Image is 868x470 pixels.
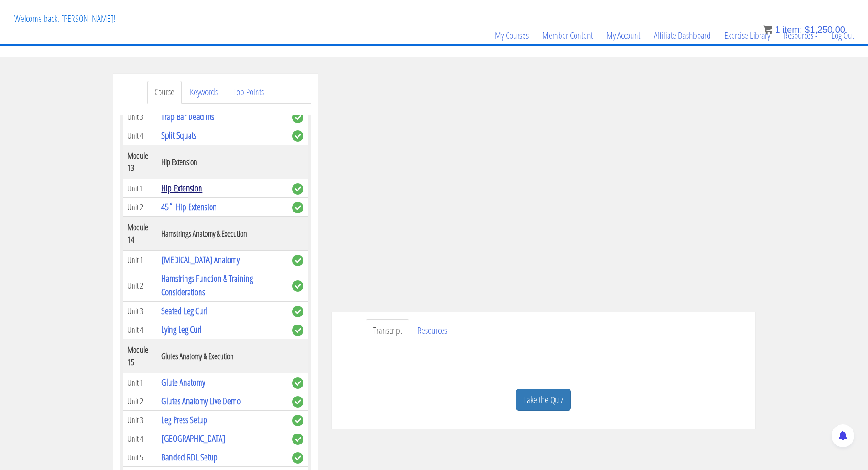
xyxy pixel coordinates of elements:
a: Exercise Library [718,14,777,57]
a: Lying Leg Curl [161,323,202,336]
th: Module 15 [123,339,157,373]
span: complete [292,325,303,336]
td: Unit 5 [123,448,157,467]
img: icon11.png [763,25,772,34]
td: Unit 4 [123,126,157,145]
span: 1 [775,25,780,35]
a: Split Squats [161,129,196,141]
td: Unit 4 [123,429,157,448]
a: Seated Leg Curl [161,305,207,317]
p: Welcome back, [PERSON_NAME]! [7,0,122,37]
th: Module 14 [123,217,157,251]
bdi: 1,250.00 [805,25,845,35]
span: complete [292,415,303,426]
a: Banded RDL Setup [161,451,218,463]
span: complete [292,280,303,292]
a: Glute Anatomy [161,376,205,388]
span: complete [292,434,303,445]
a: [MEDICAL_DATA] Anatomy [161,253,240,266]
th: Hip Extension [157,145,287,179]
a: Resources [410,319,454,342]
td: Unit 2 [123,198,157,217]
td: Unit 2 [123,392,157,411]
a: [GEOGRAPHIC_DATA] [161,432,225,444]
td: Unit 1 [123,251,157,269]
a: Affiliate Dashboard [647,14,718,57]
td: Unit 4 [123,320,157,339]
td: Unit 3 [123,108,157,126]
a: My Courses [488,14,535,57]
a: Transcript [366,319,409,342]
a: Leg Press Setup [161,413,207,426]
span: complete [292,452,303,464]
a: Keywords [183,81,225,104]
a: Hamstrings Function & Training Considerations [161,272,253,298]
a: Course [147,81,182,104]
td: Unit 3 [123,411,157,429]
a: My Account [600,14,647,57]
span: item: [782,25,802,35]
span: complete [292,112,303,123]
a: Take the Quiz [516,389,571,411]
a: Member Content [535,14,600,57]
td: Unit 2 [123,269,157,302]
span: complete [292,202,303,213]
span: complete [292,130,303,142]
td: Unit 1 [123,179,157,198]
a: 1 item: $1,250.00 [763,25,845,35]
a: Glutes Anatomy Live Demo [161,395,241,407]
th: Module 13 [123,145,157,179]
span: complete [292,306,303,317]
span: complete [292,396,303,408]
a: 45˚ Hip Extension [161,201,217,213]
span: complete [292,377,303,389]
span: $ [805,25,810,35]
a: Trap Bar Deadlifts [161,110,214,123]
a: Top Points [226,81,271,104]
span: complete [292,183,303,195]
td: Unit 3 [123,302,157,320]
a: Resources [777,14,825,57]
a: Hip Extension [161,182,202,194]
span: complete [292,255,303,266]
th: Glutes Anatomy & Execution [157,339,287,373]
a: Log Out [825,14,861,57]
td: Unit 1 [123,373,157,392]
th: Hamstrings Anatomy & Execution [157,217,287,251]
